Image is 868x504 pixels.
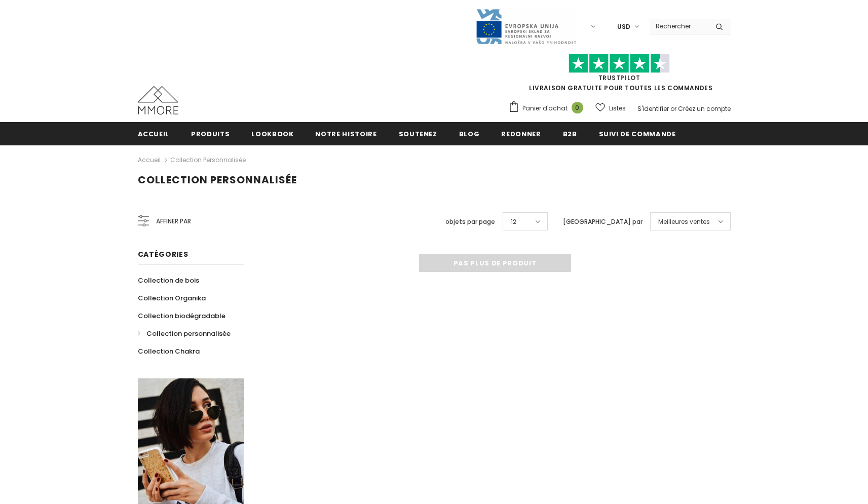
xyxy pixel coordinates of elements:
span: Collection personnalisée [146,329,231,338]
a: Redonner [501,122,541,145]
a: B2B [563,122,577,145]
a: Blog [459,122,480,145]
span: Accueil [138,129,170,139]
a: TrustPilot [598,73,640,82]
a: Collection Chakra [138,342,200,360]
span: Catégories [138,249,188,259]
a: Collection personnalisée [170,156,246,164]
span: Collection de bois [138,276,199,285]
span: Collection biodégradable [138,311,225,321]
span: Notre histoire [315,129,376,139]
span: Collection personnalisée [138,173,297,187]
a: Panier d'achat 0 [508,101,588,116]
a: Lookbook [251,122,293,145]
a: Javni Razpis [475,22,577,30]
span: Listes [609,103,626,113]
span: 0 [572,102,583,113]
span: USD [617,22,630,32]
a: Collection de bois [138,272,199,289]
a: Produits [191,122,230,145]
a: Collection Organika [138,289,206,307]
a: Créez un compte [678,104,731,113]
span: 12 [511,217,516,227]
span: Collection Organika [138,293,206,303]
span: Lookbook [251,129,293,139]
a: soutenez [399,122,437,145]
a: Suivi de commande [599,122,676,145]
span: Meilleures ventes [658,217,710,227]
label: [GEOGRAPHIC_DATA] par [563,217,643,227]
a: Collection personnalisée [138,325,231,342]
span: Blog [459,129,480,139]
span: Collection Chakra [138,346,200,356]
img: Javni Razpis [475,8,577,45]
a: Notre histoire [315,122,376,145]
a: Collection biodégradable [138,307,225,325]
a: Listes [595,99,626,117]
span: Redonner [501,129,541,139]
a: Accueil [138,122,170,145]
span: Panier d'achat [522,103,568,113]
label: objets par page [445,217,495,227]
span: or [670,104,676,113]
span: LIVRAISON GRATUITE POUR TOUTES LES COMMANDES [508,58,731,92]
input: Search Site [650,19,708,33]
span: Produits [191,129,230,139]
span: soutenez [399,129,437,139]
a: Accueil [138,154,161,166]
img: Faites confiance aux étoiles pilotes [569,54,670,73]
a: S'identifier [637,104,669,113]
span: Affiner par [156,216,191,227]
img: Cas MMORE [138,86,178,114]
span: B2B [563,129,577,139]
span: Suivi de commande [599,129,676,139]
